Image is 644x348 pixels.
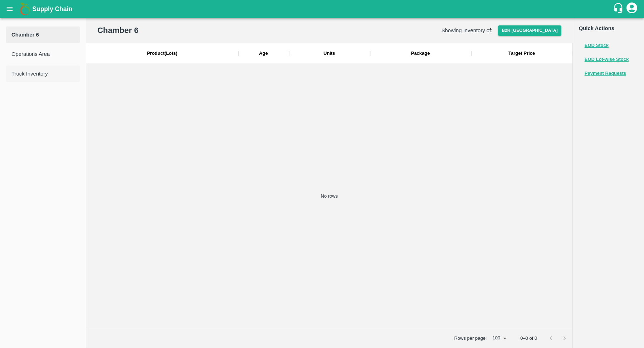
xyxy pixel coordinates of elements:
span: Chamber 6 [11,31,74,39]
h6: Quick Actions [579,24,639,33]
div: No rows [86,63,572,329]
button: Payment Requests [585,69,626,78]
p: 0–0 of 0 [520,335,537,342]
a: Supply Chain [32,4,613,14]
div: Age [238,43,289,63]
button: EOD Lot-wise Stock [585,55,629,64]
div: Product(Lots) [86,43,238,63]
p: Rows per page: [454,335,487,342]
div: 100 [489,333,509,343]
div: account of current user [625,1,638,16]
button: Select DC [498,25,561,36]
button: EOD Stock [585,42,609,50]
div: Package [370,43,471,63]
div: Units [289,43,370,63]
div: Target Price [471,43,572,63]
div: Kgs [323,50,335,57]
div: customer-support [613,3,625,15]
button: open drawer [1,1,18,17]
b: Supply Chain [32,5,72,13]
h2: Chamber 6 [97,24,138,36]
div: Target Price [508,50,535,57]
h6: Showing Inventory of: [441,26,493,35]
div: Product(Lots) [147,50,177,57]
div: Package [411,50,430,57]
div: Days [259,50,268,57]
span: Truck Inventory [11,70,74,78]
img: logo [18,2,32,16]
span: Operations Area [11,50,74,58]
